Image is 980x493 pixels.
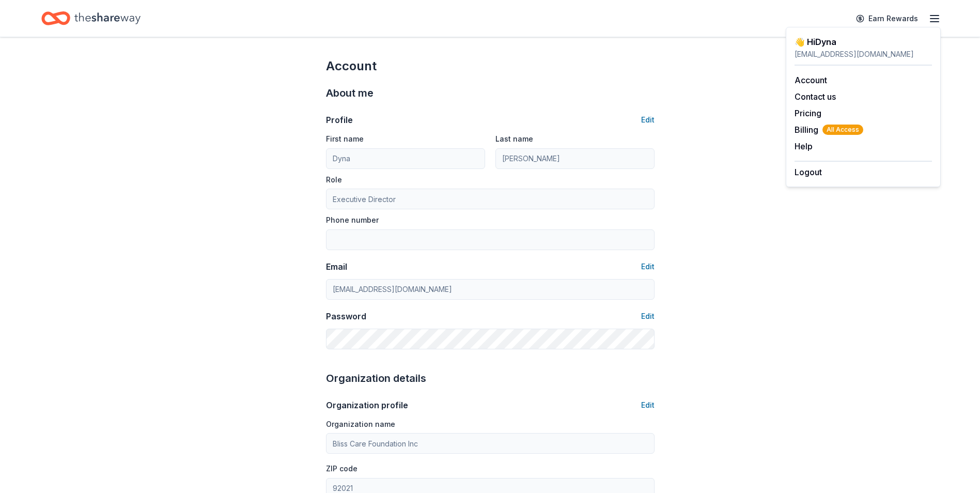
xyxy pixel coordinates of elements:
[641,260,655,273] button: Edit
[795,75,827,85] a: Account
[641,310,655,322] button: Edit
[326,114,353,126] div: Profile
[41,6,141,30] a: Home
[795,36,932,48] div: 👋 Hi Dyna
[326,260,347,273] div: Email
[795,140,813,152] button: Help
[326,399,408,411] div: Organization profile
[495,134,533,144] label: Last name
[850,9,924,28] a: Earn Rewards
[641,399,655,411] button: Edit
[326,175,342,185] label: Role
[795,124,863,136] button: BillingAll Access
[326,85,655,101] div: About me
[795,108,821,118] a: Pricing
[326,134,364,144] label: First name
[326,310,366,322] div: Password
[326,419,395,429] label: Organization name
[822,125,863,135] span: All Access
[641,114,655,126] button: Edit
[795,124,863,136] span: Billing
[795,166,822,178] button: Logout
[326,215,379,225] label: Phone number
[795,90,836,103] button: Contact us
[326,464,357,474] label: ZIP code
[326,370,655,387] div: Organization details
[326,58,655,74] div: Account
[795,48,932,60] div: [EMAIL_ADDRESS][DOMAIN_NAME]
